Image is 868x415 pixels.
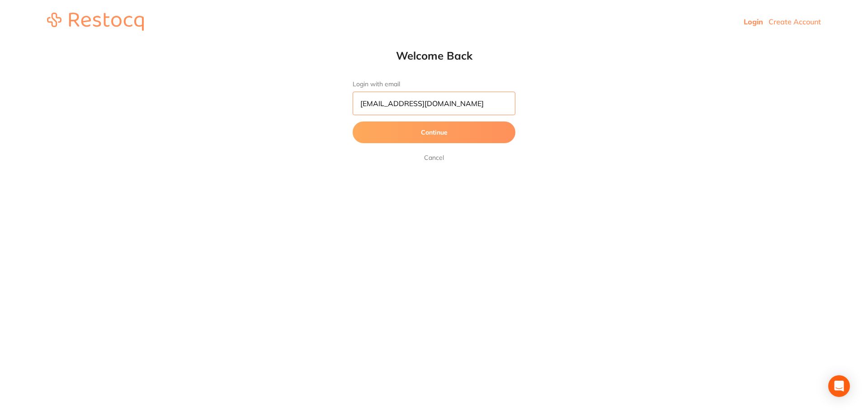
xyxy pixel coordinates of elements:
[744,17,763,26] a: Login
[422,152,446,163] a: Cancel
[828,375,850,397] div: Open Intercom Messenger
[353,80,515,88] label: Login with email
[353,121,515,143] button: Continue
[769,17,821,26] a: Create Account
[47,13,144,31] img: restocq_logo.svg
[335,49,533,62] h1: Welcome Back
